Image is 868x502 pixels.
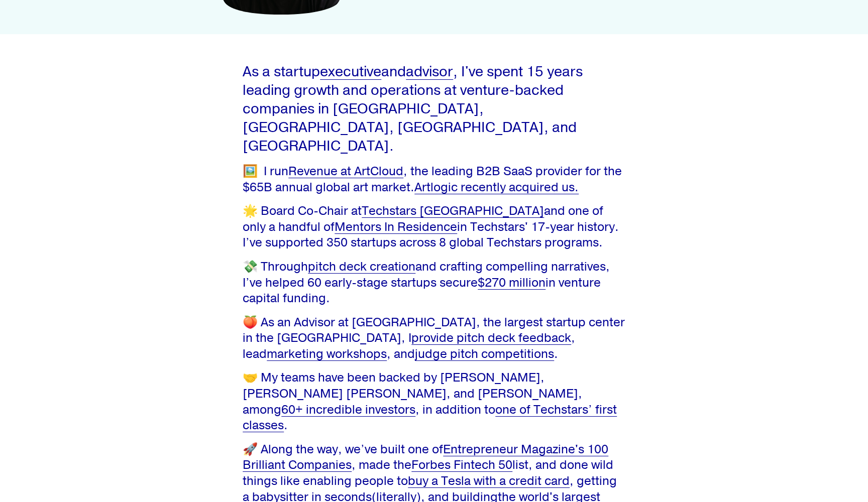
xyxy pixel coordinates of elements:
p: 🌟 Board Co-Chair at and one of only a handful of in Techstars' 17-year history. I’ve supported 35... [243,203,625,251]
p: As a startup and , I've spent 15 years leading growth and operations at venture-backed companies ... [243,63,625,156]
a: Techstars [GEOGRAPHIC_DATA] [362,203,544,219]
p: 💸 Through and crafting compelling narratives, I’ve helped 60 early-stage startups secure in ventu... [243,259,625,307]
a: pitch deck creation [308,259,415,275]
a: one of Techstars’ first classes [243,402,617,434]
a: 60+ incredible investors [281,402,415,418]
a: marketing workshops [267,346,387,362]
a: advisor [406,63,453,81]
a: Entrepreneur Magazine's 100 Brilliant Companies [243,442,608,473]
p: 🍑 As an Advisor at [GEOGRAPHIC_DATA], the largest startup center in the [GEOGRAPHIC_DATA], I , le... [243,315,625,362]
a: Forbes Fintech 50 [411,457,512,473]
a: buy a Tesla with a credit card [408,473,570,489]
a: Revenue at ArtCloud [288,164,403,179]
a: provide pitch deck feedback [411,330,571,346]
p: 🖼️ I run , the leading B2B SaaS provider for the $65B annual global art market. [243,164,625,195]
a: Artlogic recently acquired us. [414,180,579,195]
a: $270 million [478,275,546,291]
a: judge pitch competitions [415,346,554,362]
a: executive [320,63,381,81]
p: 🤝 My teams have been backed by [PERSON_NAME], [PERSON_NAME] [PERSON_NAME], and [PERSON_NAME], amo... [243,370,625,433]
a: Mentors In Residence [335,219,457,235]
